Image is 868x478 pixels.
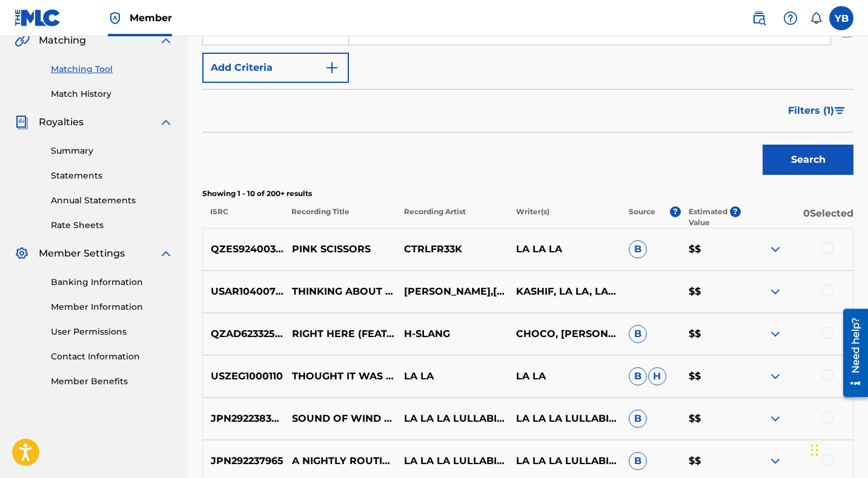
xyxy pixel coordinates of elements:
[202,206,283,228] p: ISRC
[284,242,396,257] p: PINK SCISSORS
[203,454,284,468] p: JPN292237965
[508,284,620,299] p: KASHIF, LA LA, LALA
[396,242,508,257] p: CTRLFR33K
[681,411,741,426] p: $$
[396,284,508,299] p: [PERSON_NAME],[PERSON_NAME]
[810,12,822,24] div: Notifications
[15,33,30,48] img: Matching
[51,326,173,338] a: User Permissions
[15,115,29,129] img: Royalties
[834,304,868,402] iframe: Resource Center
[768,454,783,468] img: expand
[807,420,868,478] iframe: Chat Widget
[203,284,284,299] p: USAR10400731
[202,188,853,199] p: Showing 1 - 10 of 200+ results
[51,169,173,182] a: Statements
[159,115,173,129] img: expand
[51,375,173,388] a: Member Benefits
[51,219,173,232] a: Rate Sheets
[51,88,173,100] a: Match History
[51,63,173,76] a: Matching Tool
[781,96,853,126] button: Filters (1)
[778,6,803,30] div: Help
[768,411,783,426] img: expand
[835,107,845,114] img: filter
[396,206,508,228] p: Recording Artist
[807,420,868,478] div: Widget de chat
[396,369,508,384] p: LA LA
[284,454,396,468] p: A NIGHTLY ROUTINE
[768,284,783,299] img: expand
[670,206,681,217] span: ?
[681,284,741,299] p: $$
[203,242,284,257] p: QZES92400302
[689,206,730,228] p: Estimated Value
[629,206,655,228] p: Source
[396,454,508,468] p: LA LA LA LULLABIES
[203,369,284,384] p: USZEG1000110
[508,369,620,384] p: LA LA
[203,327,284,341] p: QZAD62332512
[159,33,173,48] img: expand
[768,369,783,384] img: expand
[788,103,834,118] span: Filters ( 1 )
[39,246,125,261] span: Member Settings
[284,327,396,341] p: RIGHT HERE (FEAT. LA LA)
[768,327,783,341] img: expand
[629,325,647,343] span: B
[203,411,284,426] p: JPN292238349
[829,6,853,30] div: User Menu
[108,11,122,25] img: Top Rightsholder
[284,411,396,426] p: SOUND OF WIND CHIMES
[681,369,741,384] p: $$
[159,246,173,261] img: expand
[508,242,620,257] p: LA LA LA
[730,206,741,217] span: ?
[752,11,766,25] img: search
[681,242,741,257] p: $$
[284,284,396,299] p: THINKING ABOUT YOU - [PERSON_NAME] DANCE REMIX
[747,6,771,30] a: Public Search
[763,145,853,175] button: Search
[648,367,666,385] span: H
[629,367,647,385] span: B
[130,11,172,25] span: Member
[741,206,853,228] p: 0 Selected
[783,11,798,25] img: help
[681,454,741,468] p: $$
[629,452,647,470] span: B
[396,411,508,426] p: LA LA LA LULLABIES
[202,53,349,83] button: Add Criteria
[51,350,173,363] a: Contact Information
[681,327,741,341] p: $$
[508,327,620,341] p: CHOCO, [PERSON_NAME], H-SLANG, LA LA
[51,145,173,157] a: Summary
[508,454,620,468] p: LA LA LA LULLABIES
[768,242,783,257] img: expand
[15,9,61,27] img: MLC Logo
[629,410,647,428] span: B
[629,240,647,258] span: B
[811,432,818,468] div: Arrastrar
[325,61,339,75] img: 9d2ae6d4665cec9f34b9.svg
[508,206,621,228] p: Writer(s)
[396,327,508,341] p: H-SLANG
[508,411,620,426] p: LA LA LA LULLABIES
[284,369,396,384] p: THOUGHT IT WAS OVER
[51,194,173,207] a: Annual Statements
[51,301,173,313] a: Member Information
[51,276,173,289] a: Banking Information
[15,246,29,261] img: Member Settings
[39,115,84,129] span: Royalties
[39,33,86,48] span: Matching
[283,206,396,228] p: Recording Title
